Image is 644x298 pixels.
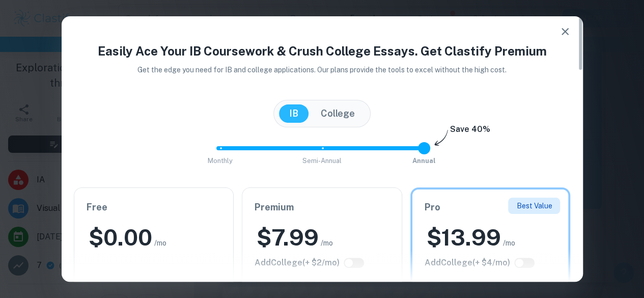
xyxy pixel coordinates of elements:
h6: Premium [255,200,389,214]
span: Annual [412,157,436,165]
span: /mo [503,237,515,249]
h6: Free [87,200,221,214]
h4: Easily Ace Your IB Coursework & Crush College Essays. Get Clastify Premium [74,42,571,60]
span: /mo [321,237,333,249]
button: College [311,104,365,123]
h2: $ 0.00 [89,223,152,253]
button: IB [279,104,309,123]
h2: $ 7.99 [257,223,319,253]
p: Get the edge you need for IB and college applications. Our plans provide the tools to excel witho... [123,64,521,75]
span: /mo [154,237,166,249]
h6: Pro [425,200,556,214]
span: Monthly [208,157,233,165]
img: subscription-arrow.svg [434,129,448,147]
span: Semi-Annual [302,157,342,165]
h6: Save 40% [450,123,490,141]
h2: $ 13.99 [427,223,501,253]
p: Best Value [516,200,552,211]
